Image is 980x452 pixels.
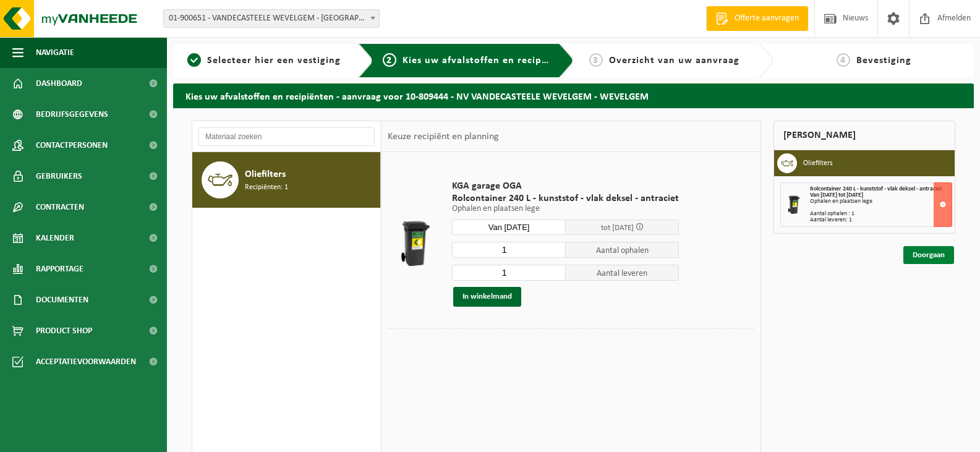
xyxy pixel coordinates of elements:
[452,192,679,205] span: Rolcontainer 240 L - kunststof - vlak deksel - antraciet
[207,56,341,66] span: Selecteer hier een vestiging
[245,167,286,182] span: Oliefilters
[903,246,954,264] a: Doorgaan
[381,121,505,152] div: Keuze recipiënt en planning
[453,287,521,307] button: In winkelmand
[566,265,680,281] span: Aantal leveren
[566,242,680,258] span: Aantal ophalen
[810,198,952,205] div: Ophalen en plaatsen lege
[731,12,802,25] span: Offerte aanvragen
[589,53,603,67] span: 3
[179,53,349,68] a: 1Selecteer hier een vestiging
[452,220,566,235] input: Selecteer datum
[601,224,634,232] span: tot [DATE]
[173,83,974,108] h2: Kies uw afvalstoffen en recipiënten - aanvraag voor 10-809444 - NV VANDECASTEELE WEVELGEM - WEVELGEM
[36,284,88,315] span: Documenten
[810,185,942,192] span: Rolcontainer 240 L - kunststof - vlak deksel - antraciet
[36,315,92,346] span: Product Shop
[403,56,573,66] span: Kies uw afvalstoffen en recipiënten
[452,180,679,192] span: KGA garage OGA
[36,346,136,377] span: Acceptatievoorwaarden
[36,161,82,192] span: Gebruikers
[609,56,739,66] span: Overzicht van uw aanvraag
[36,254,83,284] span: Rapportage
[383,53,396,67] span: 2
[36,99,108,130] span: Bedrijfsgegevens
[198,127,375,146] input: Materiaal zoeken
[36,37,74,68] span: Navigatie
[856,56,911,66] span: Bevestiging
[187,53,201,67] span: 1
[803,153,833,173] h3: Oliefilters
[773,121,955,150] div: [PERSON_NAME]
[163,9,380,28] span: 01-900651 - VANDECASTEELE WEVELGEM - KORTRIJK
[36,130,108,161] span: Contactpersonen
[36,223,74,254] span: Kalender
[192,152,381,208] button: Oliefilters Recipiënten: 1
[810,217,952,223] div: Aantal leveren: 1
[164,10,379,27] span: 01-900651 - VANDECASTEELE WEVELGEM - KORTRIJK
[810,192,863,198] strong: Van [DATE] tot [DATE]
[810,211,952,217] div: Aantal ophalen : 1
[706,6,808,31] a: Offerte aanvragen
[36,68,82,99] span: Dashboard
[245,182,288,194] span: Recipiënten: 1
[36,192,84,223] span: Contracten
[837,53,850,67] span: 4
[452,205,679,213] p: Ophalen en plaatsen lege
